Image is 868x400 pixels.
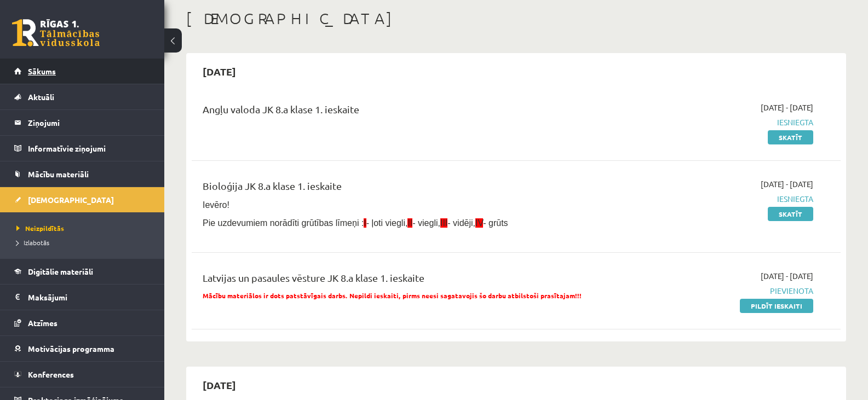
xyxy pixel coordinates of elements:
a: Rīgas 1. Tālmācības vidusskola [12,19,100,47]
span: Motivācijas programma [28,344,114,353]
a: Konferences [14,362,151,387]
a: Skatīt [768,207,813,221]
a: Aktuāli [14,84,151,109]
a: Neizpildītās [16,223,153,233]
span: Pie uzdevumiem norādīti grūtības līmeņi : - ļoti viegli, - viegli, - vidēji, - grūts [203,218,508,228]
span: Pievienota [620,285,813,297]
a: Ziņojumi [14,110,151,135]
a: Skatīt [768,130,813,144]
h1: [DEMOGRAPHIC_DATA] [186,9,846,28]
h2: [DATE] [192,59,247,84]
a: [DEMOGRAPHIC_DATA] [14,187,151,212]
a: Maksājumi [14,285,151,310]
span: IV [475,218,483,228]
span: [DEMOGRAPHIC_DATA] [28,195,114,205]
a: Digitālie materiāli [14,259,151,284]
div: Angļu valoda JK 8.a klase 1. ieskaite [203,102,604,122]
span: Digitālie materiāli [28,266,93,276]
span: Izlabotās [16,238,49,247]
span: III [440,218,447,228]
legend: Ziņojumi [28,110,151,135]
span: Ievēro! [203,200,229,210]
a: Motivācijas programma [14,336,151,361]
span: [DATE] - [DATE] [761,270,813,282]
a: Pildīt ieskaiti [740,299,813,313]
span: Konferences [28,369,74,379]
span: Sākums [28,66,56,76]
span: I [364,218,366,228]
div: Bioloģija JK 8.a klase 1. ieskaite [203,178,604,199]
span: Neizpildītās [16,224,64,233]
h2: [DATE] [192,372,247,398]
span: Mācību materiālos ir dots patstāvīgais darbs. Nepildi ieskaiti, pirms neesi sagatavojis šo darbu ... [203,291,582,300]
a: Mācību materiāli [14,161,151,187]
span: [DATE] - [DATE] [761,178,813,190]
span: Atzīmes [28,318,58,328]
a: Atzīmes [14,310,151,335]
div: Latvijas un pasaules vēsture JK 8.a klase 1. ieskaite [203,270,604,291]
span: Iesniegta [620,117,813,128]
a: Sākums [14,59,151,84]
legend: Informatīvie ziņojumi [28,136,151,161]
legend: Maksājumi [28,285,151,310]
span: II [407,218,412,228]
span: Aktuāli [28,92,54,102]
a: Informatīvie ziņojumi [14,136,151,161]
a: Izlabotās [16,237,153,247]
span: [DATE] - [DATE] [761,102,813,113]
span: Iesniegta [620,193,813,205]
span: Mācību materiāli [28,169,89,179]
